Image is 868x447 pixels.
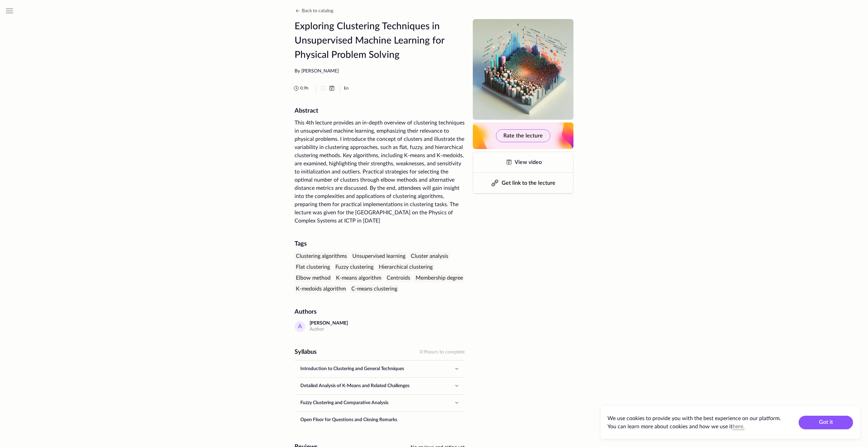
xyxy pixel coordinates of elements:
[420,348,465,356] div: 0.9
[300,85,308,91] span: 0.9 h
[295,361,451,377] a: Introduction to Clustering and General Techniques
[334,263,375,271] div: Fuzzy clustering
[295,68,465,75] div: By [PERSON_NAME]
[295,348,317,356] div: Syllabus
[378,263,434,271] div: Hierarchical clustering
[410,252,450,260] div: Cluster analysis
[295,119,465,225] div: This 4th lecture provides an in-depth overview of clustering techniques in unsupervised machine l...
[502,180,555,186] span: Get link to the lecture
[385,274,412,282] div: Centroids
[295,285,347,293] div: K-medoids algorithm
[295,274,332,282] div: Elbow method
[496,129,550,142] button: Rate the lecture
[473,152,573,172] a: View video
[294,7,333,15] button: Back to catalog
[295,395,464,411] button: Fuzzy Clustering and Comparative Analysis
[295,378,451,394] a: Detailed Analysis of K-Means and Related Challenges
[295,412,464,428] a: Open Floor for Questions and Closing Remarks
[344,86,349,90] abbr: English
[335,274,383,282] div: K-means algorithm
[350,285,399,293] div: C-means clustering
[295,321,305,332] div: A
[295,308,465,316] div: Authors
[295,378,464,394] button: Detailed Analysis of K-Means and Related Challenges
[426,350,465,354] span: hours to complete
[799,416,853,429] button: Got it
[295,107,465,115] h2: Abstract
[310,320,348,326] div: [PERSON_NAME]
[515,160,542,165] span: View video
[295,361,464,377] button: Introduction to Clustering and General Techniques
[295,252,348,260] div: Clustering algorithms
[295,263,331,271] div: Flat clustering
[310,326,348,333] div: Author
[302,9,333,13] span: Back to catalog
[733,424,745,429] a: here.
[295,19,465,62] h1: Exploring Clustering Techniques in Unsupervised Machine Learning for Physical Problem Solving
[414,274,464,282] div: Membership degree
[295,240,465,248] div: Tags
[473,173,573,193] button: Get link to the lecture
[351,252,407,260] div: Unsupervised learning
[607,416,781,429] span: We use cookies to provide you with the best experience on our platform. You can learn more about ...
[295,395,451,411] a: Fuzzy Clustering and Comparative Analysis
